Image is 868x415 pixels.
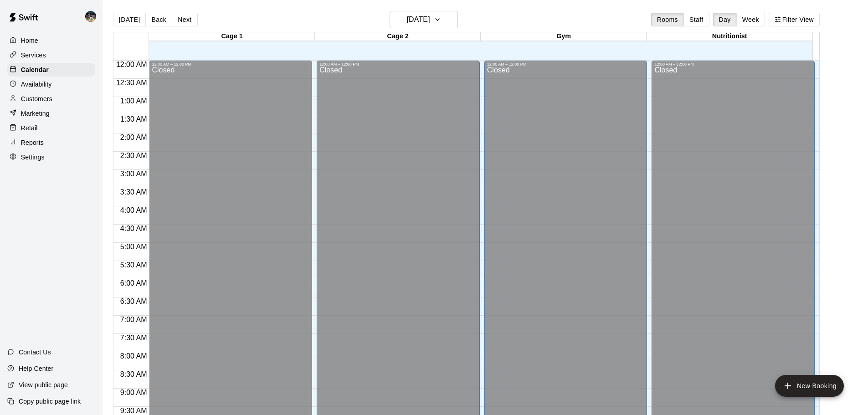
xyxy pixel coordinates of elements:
[7,92,95,106] a: Customers
[19,348,51,357] p: Contact Us
[683,13,709,26] button: Staff
[118,297,149,305] span: 6:30 AM
[19,397,81,406] p: Copy public page link
[713,13,737,26] button: Day
[118,352,149,360] span: 8:00 AM
[7,77,95,91] a: Availability
[21,65,49,74] p: Calendar
[647,32,812,41] div: Nutritionist
[21,123,38,133] p: Retail
[775,375,844,397] button: add
[118,225,149,232] span: 4:30 AM
[114,79,149,87] span: 12:30 AM
[118,152,149,159] span: 2:30 AM
[118,407,149,415] span: 9:30 AM
[118,334,149,342] span: 7:30 AM
[7,121,95,135] a: Retail
[21,94,52,103] p: Customers
[21,36,38,45] p: Home
[654,62,812,67] div: 12:00 AM – 12:00 PM
[118,115,149,123] span: 1:30 AM
[113,13,146,26] button: [DATE]
[319,62,477,67] div: 12:00 AM – 12:00 PM
[19,364,53,373] p: Help Center
[21,51,46,60] p: Services
[118,206,149,214] span: 4:00 AM
[118,97,149,105] span: 1:00 AM
[114,61,149,68] span: 12:00 AM
[390,11,458,28] button: [DATE]
[7,48,95,62] a: Services
[118,261,149,269] span: 5:30 AM
[118,389,149,396] span: 9:00 AM
[118,170,149,178] span: 3:00 AM
[481,32,647,41] div: Gym
[21,109,50,118] p: Marketing
[145,13,172,26] button: Back
[7,63,95,77] a: Calendar
[118,188,149,196] span: 3:30 AM
[118,316,149,323] span: 7:00 AM
[172,13,197,26] button: Next
[21,153,45,162] p: Settings
[21,80,52,89] p: Availability
[769,13,820,26] button: Filter View
[315,32,481,41] div: Cage 2
[487,62,645,67] div: 12:00 AM – 12:00 PM
[7,136,95,149] a: Reports
[7,34,95,47] a: Home
[736,13,765,26] button: Week
[7,150,95,164] a: Settings
[83,7,103,26] div: Nolan Gilbert
[85,11,96,22] img: Nolan Gilbert
[118,243,149,251] span: 5:00 AM
[118,133,149,141] span: 2:00 AM
[118,370,149,378] span: 8:30 AM
[7,107,95,120] a: Marketing
[118,279,149,287] span: 6:00 AM
[149,32,315,41] div: Cage 1
[19,380,68,389] p: View public page
[21,138,44,147] p: Reports
[152,62,309,67] div: 12:00 AM – 12:00 PM
[407,13,430,26] h6: [DATE]
[651,13,684,26] button: Rooms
